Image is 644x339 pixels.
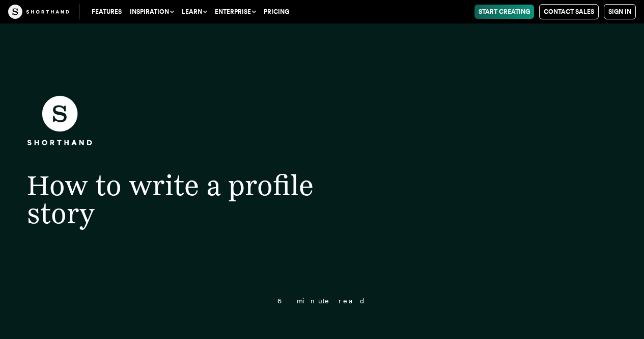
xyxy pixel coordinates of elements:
h1: How to write a profile story [7,171,375,228]
button: Enterprise [211,5,260,19]
a: Features [88,5,126,19]
a: Sign in [604,4,636,19]
img: The Craft [8,5,69,19]
a: Start Creating [474,5,534,19]
button: Inspiration [126,5,178,19]
a: Pricing [260,5,293,19]
button: Learn [178,5,211,19]
a: Contact Sales [539,4,599,19]
p: 6 minute read [59,297,585,305]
